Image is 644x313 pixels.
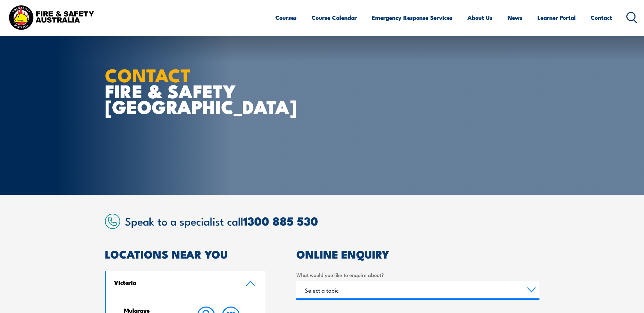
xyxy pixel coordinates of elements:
a: Victoria [106,271,266,296]
h2: Speak to a specialist call [125,215,539,227]
label: What would you like to enquire about? [296,271,539,279]
a: News [508,9,522,27]
a: Learner Portal [537,9,576,27]
a: 1300 885 530 [243,212,318,230]
h2: LOCATIONS NEAR YOU [105,249,266,259]
a: About Us [467,9,493,27]
strong: CONTACT [105,60,191,88]
h4: Victoria [114,279,236,286]
a: Contact [591,9,612,27]
a: Emergency Response Services [372,9,453,27]
a: Course Calendar [312,9,357,27]
h1: FIRE & SAFETY [GEOGRAPHIC_DATA] [105,67,273,114]
h2: ONLINE ENQUIRY [296,249,539,259]
a: Courses [275,9,297,27]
